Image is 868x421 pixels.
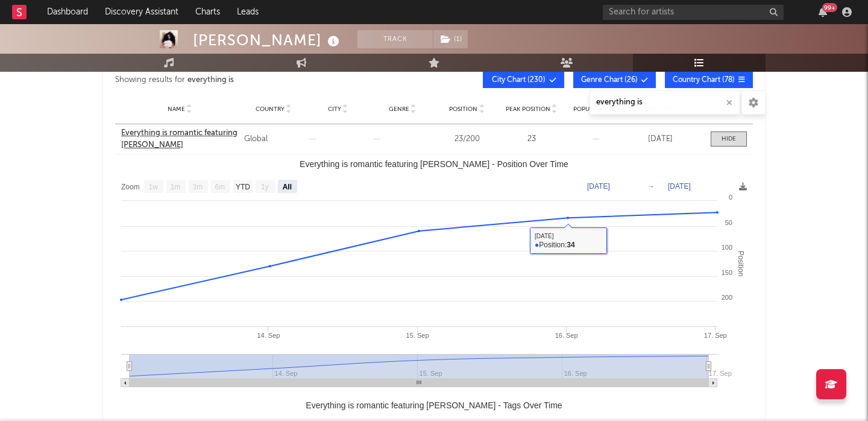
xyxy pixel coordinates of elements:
text: 14. Sep [257,332,280,339]
input: Search for artists [603,5,784,20]
span: Peak Position [506,106,550,113]
button: City Chart(230) [483,72,564,88]
span: Genre [389,106,409,113]
span: ( 1 ) [433,30,468,48]
span: City Chart ( 230 ) [491,77,546,84]
text: 1y [261,183,269,191]
text: → [647,182,655,191]
span: Population [573,106,611,113]
button: Country Chart(78) [665,72,753,88]
button: Genre Chart(26) [573,72,656,88]
text: [DATE] [668,182,691,191]
text: All [283,183,292,191]
text: YTD [236,183,250,191]
span: Country Chart ( 78 ) [673,77,735,84]
button: 99+ [819,7,827,17]
span: Genre Chart ( 26 ) [581,77,638,84]
div: Showing results for [115,72,434,88]
text: 200 [722,294,732,301]
text: Everything is romantic featuring [PERSON_NAME] - Tags Over Time [306,400,562,410]
a: Everything is romantic featuring [PERSON_NAME] [121,127,238,151]
text: 3m [193,183,203,191]
div: everything is [187,73,234,87]
span: Name [168,106,185,113]
text: 16. Sep [555,332,578,339]
text: 15. Sep [406,332,429,339]
text: 17. Sep [704,332,727,339]
button: (1) [433,30,468,48]
text: 100 [722,244,732,251]
text: 1m [171,183,181,191]
text: 50 [725,219,732,226]
span: Country [256,106,285,113]
svg: Everything is romantic featuring caroline polachek - Position Over Time [115,154,753,396]
div: [PERSON_NAME] [193,30,342,50]
div: 99 + [822,3,837,12]
text: 1w [149,183,159,191]
text: Zoom [121,183,140,191]
text: 150 [722,269,732,276]
span: Position [449,106,477,113]
text: 17. Sep [709,370,732,377]
span: City [328,106,341,113]
text: [DATE] [587,182,610,191]
div: 23 / 200 [438,133,496,145]
text: Position [737,251,745,277]
text: 6m [215,183,225,191]
div: Global [244,133,303,145]
div: 23 [502,133,561,145]
text: 0 [729,194,732,201]
input: Search Playlists/Charts [590,90,740,115]
div: [DATE] [631,133,690,145]
button: Track [357,30,433,48]
text: Everything is romantic featuring [PERSON_NAME] - Position Over Time [300,159,568,169]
